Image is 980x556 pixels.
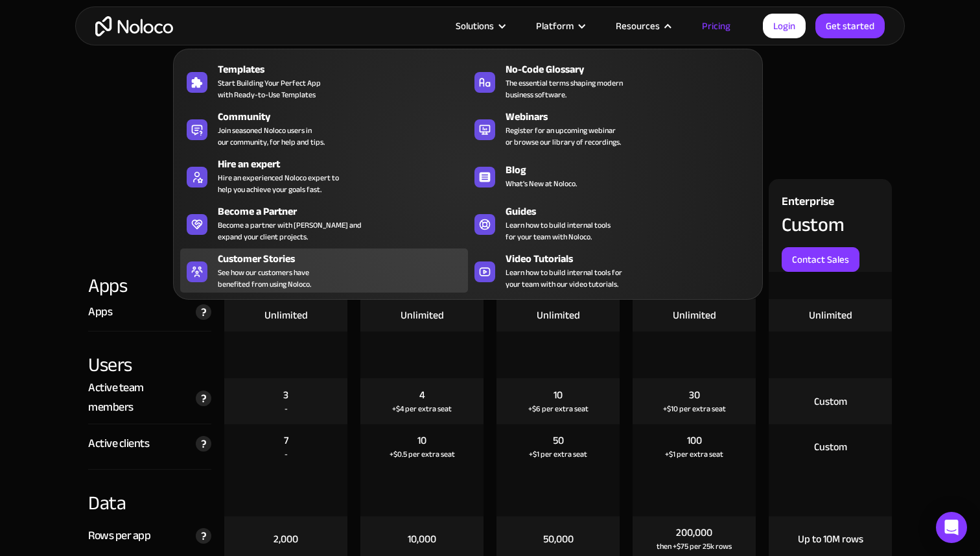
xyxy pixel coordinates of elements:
[763,14,806,38] a: Login
[88,272,211,299] div: Apps
[173,30,763,300] nav: Resources
[506,251,762,267] div: Video Tutorials
[663,402,726,415] div: +$10 per extra seat
[815,14,885,38] a: Get started
[408,532,436,546] div: 10,000
[814,440,847,454] div: Custom
[88,378,189,417] div: Active team members
[536,18,574,34] div: Platform
[528,402,589,415] div: +$6 per extra seat
[506,219,611,243] span: Learn how to build internal tools for your team with Noloco.
[782,215,845,234] div: Custom
[392,402,452,415] div: +$4 per extra seat
[506,77,623,101] span: The essential terms shaping modern business software.
[673,308,716,322] div: Unlimited
[616,18,660,34] div: Resources
[676,526,712,540] div: 200,000
[274,532,298,546] div: 2,000
[506,204,762,219] div: Guides
[506,162,762,178] div: Blog
[782,247,859,272] a: Contact Sales
[936,512,967,543] div: Open Intercom Messenger
[218,77,321,101] span: Start Building Your Perfect App with Ready-to-Use Templates
[218,62,474,77] div: Templates
[218,204,474,219] div: Become a Partner
[218,109,474,125] div: Community
[468,106,756,151] a: WebinarsRegister for an upcoming webinaror browse our library of recordings.
[88,95,892,130] h2: Compare our plans
[782,192,834,215] div: Enterprise
[814,394,847,409] div: Custom
[529,448,587,461] div: +$1 per extra seat
[285,448,288,461] div: -
[506,178,577,189] span: What's New at Noloco.
[686,18,747,34] a: Pricing
[456,18,494,34] div: Solutions
[88,302,112,322] div: Apps
[689,388,700,402] div: 30
[439,18,520,34] div: Solutions
[218,172,339,195] div: Hire an experienced Noloco expert to help you achieve your goals fast.
[665,448,723,461] div: +$1 per extra seat
[600,18,686,34] div: Resources
[506,109,762,125] div: Webinars
[218,125,325,148] span: Join seasoned Noloco users in our community, for help and tips.
[218,219,362,243] div: Become a partner with [PERSON_NAME] and expand your client projects.
[468,154,756,198] a: BlogWhat's New at Noloco.
[180,248,468,293] a: Customer StoriesSee how our customers havebenefited from using Noloco.
[657,540,732,553] div: then +$75 per 25k rows
[180,106,468,151] a: CommunityJoin seasoned Noloco users inour community, for help and tips.
[88,470,211,516] div: Data
[264,308,308,322] div: Unlimited
[285,402,288,415] div: -
[88,434,149,453] div: Active clients
[468,59,756,103] a: No-Code GlossaryThe essential terms shaping modernbusiness software.
[95,16,173,36] a: home
[506,267,622,290] span: Learn how to build internal tools for your team with our video tutorials.
[88,332,211,378] div: Users
[506,125,621,148] span: Register for an upcoming webinar or browse our library of recordings.
[468,201,756,245] a: GuidesLearn how to build internal toolsfor your team with Noloco.
[180,59,468,103] a: TemplatesStart Building Your Perfect Appwith Ready-to-Use Templates
[88,526,150,546] div: Rows per app
[687,433,702,448] div: 100
[218,156,474,172] div: Hire an expert
[180,154,468,198] a: Hire an expertHire an experienced Noloco expert tohelp you achieve your goals fast.
[218,267,311,290] span: See how our customers have benefited from using Noloco.
[506,62,762,77] div: No-Code Glossary
[553,433,564,448] div: 50
[419,388,425,402] div: 4
[520,18,600,34] div: Platform
[284,433,288,448] div: 7
[283,388,288,402] div: 3
[180,201,468,245] a: Become a PartnerBecome a partner with [PERSON_NAME] andexpand your client projects.
[218,251,474,267] div: Customer Stories
[809,308,852,322] div: Unlimited
[401,308,444,322] div: Unlimited
[554,388,563,402] div: 10
[417,433,426,448] div: 10
[468,248,756,293] a: Video TutorialsLearn how to build internal tools foryour team with our video tutorials.
[798,532,863,546] div: Up to 10M rows
[537,308,580,322] div: Unlimited
[390,448,455,461] div: +$0.5 per extra seat
[543,532,574,546] div: 50,000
